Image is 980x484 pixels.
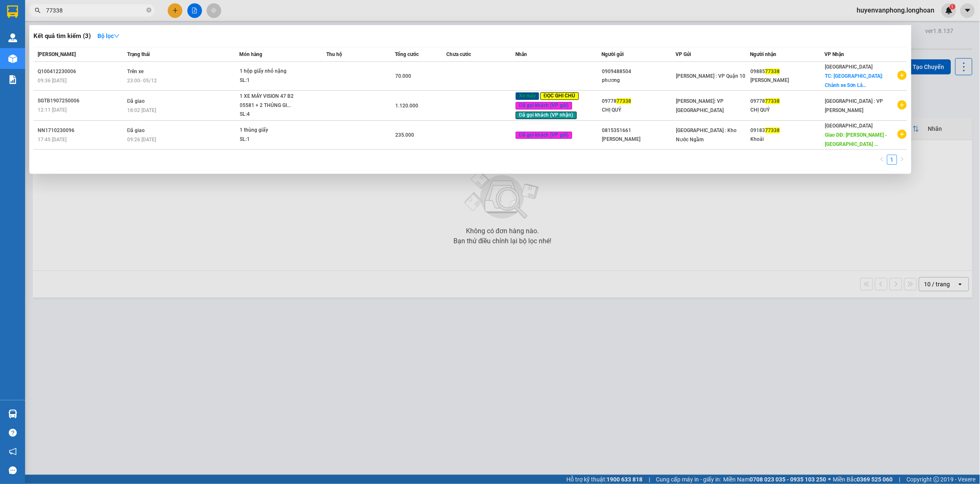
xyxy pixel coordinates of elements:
[825,73,883,88] span: TC: [GEOGRAPHIC_DATA]: Chành xe Sơn Lâ...
[9,429,17,437] span: question-circle
[38,107,67,113] span: 12:11 [DATE]
[38,67,125,76] div: Q100412230006
[516,92,539,100] span: Xe máy
[240,67,303,76] div: 1 hộp giấy nhỏ nặng
[750,51,777,57] span: Người nhận
[7,5,18,18] img: logo-vxr
[602,106,676,115] div: CHỊ QUÝ
[900,157,905,162] span: right
[602,67,676,76] div: 0909488504
[240,135,303,144] div: SL: 1
[127,127,145,133] span: Đã giao
[127,69,143,74] span: Trên xe
[127,98,145,104] span: Đã giao
[127,137,156,143] span: 09:26 [DATE]
[898,71,907,80] span: plus-circle
[33,32,91,41] h3: Kết quả tìm kiếm ( 3 )
[326,51,342,57] span: Thu hộ
[46,6,145,15] input: Tìm tên, số ĐT hoặc mã đơn
[8,33,17,42] img: warehouse-icon
[516,112,577,119] span: Đã gọi khách (VP nhận)
[396,73,412,79] span: 70.000
[825,132,888,147] span: Giao DĐ: [PERSON_NAME] - [GEOGRAPHIC_DATA] ...
[395,51,419,57] span: Tổng cước
[38,137,67,143] span: 17:45 [DATE]
[880,157,885,162] span: left
[240,76,303,85] div: SL: 1
[765,69,780,74] span: 77338
[516,102,572,110] span: Đã gọi khách (VP gửi)
[751,106,824,115] div: CHỊ QUÝ
[240,51,263,57] span: Món hàng
[127,51,150,57] span: Trạng thái
[617,98,631,104] span: 77338
[676,127,737,143] span: [GEOGRAPHIC_DATA] : Kho Nước Ngầm
[602,97,676,106] div: 09778
[8,54,17,63] img: warehouse-icon
[38,97,125,105] div: SGTB1907250006
[146,8,151,13] span: close-circle
[751,135,824,144] div: Khoái
[751,67,824,76] div: 09885
[91,29,126,43] button: Bộ lọcdown
[602,76,676,85] div: phương
[897,155,907,165] li: Next Page
[887,155,897,165] li: 1
[515,51,527,57] span: Nhãn
[38,126,125,135] div: NN1710230096
[676,98,724,113] span: [PERSON_NAME]: VP [GEOGRAPHIC_DATA]
[540,92,579,100] span: ĐỌC GHI CHÚ
[765,98,780,104] span: 77338
[602,126,676,135] div: 0815351661
[35,8,41,13] span: search
[127,78,157,84] span: 23:00 - 05/12
[396,103,419,109] span: 1.120.000
[751,97,824,106] div: 09778
[8,75,17,84] img: solution-icon
[751,76,824,85] div: [PERSON_NAME]
[877,155,887,165] button: left
[9,448,17,456] span: notification
[825,64,873,70] span: [GEOGRAPHIC_DATA]
[38,51,76,57] span: [PERSON_NAME]
[602,135,676,144] div: [PERSON_NAME]
[825,98,883,113] span: [GEOGRAPHIC_DATA] : VP [PERSON_NAME]
[240,110,303,119] div: SL: 4
[9,466,17,474] span: message
[97,33,120,39] strong: Bộ lọc
[601,51,624,57] span: Người gửi
[898,130,907,139] span: plus-circle
[897,155,907,165] button: right
[765,127,780,133] span: 77338
[240,92,303,110] div: 1 XE MÁY VISION 47 B2 05581 + 2 THÚNG GI...
[877,155,887,165] li: Previous Page
[38,78,67,84] span: 09:36 [DATE]
[396,132,415,138] span: 235.000
[888,155,897,164] a: 1
[751,126,824,135] div: 09183
[8,410,17,418] img: warehouse-icon
[825,51,844,57] span: VP Nhận
[447,51,471,57] span: Chưa cước
[146,7,151,15] span: close-circle
[898,100,907,110] span: plus-circle
[825,123,873,129] span: [GEOGRAPHIC_DATA]
[240,126,303,135] div: 1 thùng giấy
[676,73,746,79] span: [PERSON_NAME] : VP Quận 10
[676,51,691,57] span: VP Gửi
[114,33,120,39] span: down
[516,132,572,139] span: Đã gọi khách (VP gửi)
[127,107,156,113] span: 18:02 [DATE]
